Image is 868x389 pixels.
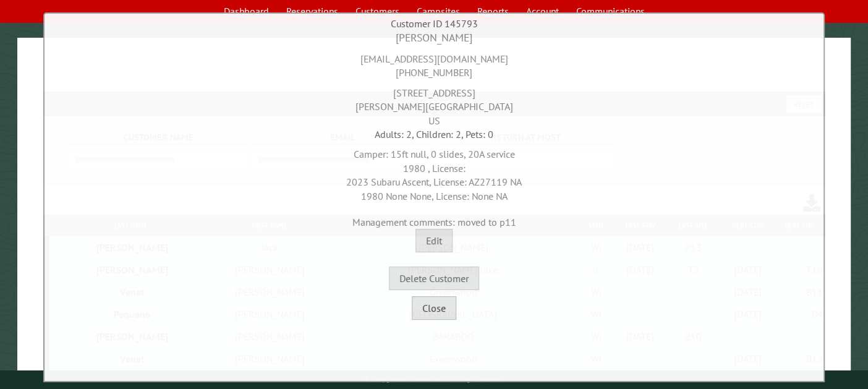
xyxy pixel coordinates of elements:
[415,229,453,252] button: Edit
[389,267,479,290] button: Delete Customer
[48,80,820,127] div: [STREET_ADDRESS] [PERSON_NAME][GEOGRAPHIC_DATA] US
[412,296,456,320] button: Close
[48,46,820,80] div: [EMAIL_ADDRESS][DOMAIN_NAME] [PHONE_NUMBER]
[364,375,504,383] small: © Campground Commander LLC. All rights reserved.
[48,30,820,46] div: [PERSON_NAME]
[360,190,507,202] span: 1980 None None, License: None NA
[48,209,820,229] div: Management comments: moved to p11
[48,127,820,141] div: Adults: 2, Children: 2, Pets: 0
[48,141,820,203] div: Camper: 15ft null, 0 slides, 20A service
[402,162,465,174] span: 1980 , License:
[48,17,820,30] div: Customer ID 145793
[346,176,522,188] span: 2023 Subaru Ascent, License: AZ27119 NA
